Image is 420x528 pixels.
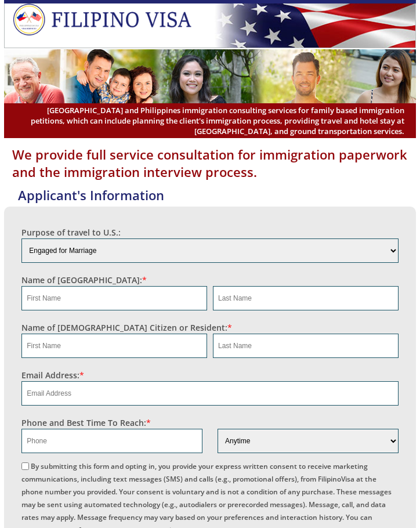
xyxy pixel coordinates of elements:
[10,186,416,204] h4: Applicant's Information
[21,462,29,470] input: By submitting this form and opting in, you provide your express written consent to receive market...
[16,105,404,136] span: [GEOGRAPHIC_DATA] and Philippines immigration consulting services for family based immigration pe...
[21,417,151,428] label: Phone and Best Time To Reach:
[21,227,121,238] label: Purpose of travel to U.S.:
[4,146,416,180] h1: We provide full service consultation for immigration paperwork and the immigration interview proc...
[213,286,399,310] input: Last Name
[21,381,399,406] input: Email Address
[218,429,399,453] select: Phone and Best Reach Time are required.
[21,322,232,333] label: Name of [DEMOGRAPHIC_DATA] Citizen or Resident:
[21,286,207,310] input: First Name
[21,334,207,358] input: First Name
[21,370,84,381] label: Email Address:
[21,274,147,285] label: Name of [GEOGRAPHIC_DATA]:
[21,429,202,453] input: Phone
[213,334,399,358] input: Last Name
